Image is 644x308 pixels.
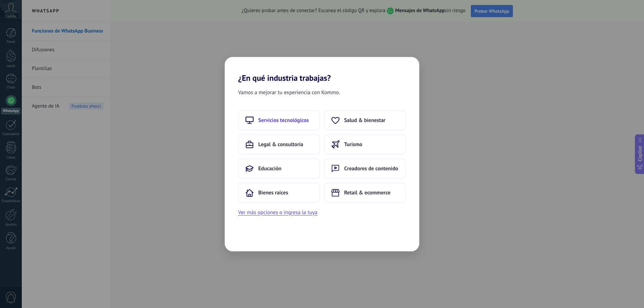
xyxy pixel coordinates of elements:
[258,117,309,124] span: Servicios tecnológicos
[238,159,320,179] button: Educación
[238,183,320,203] button: Bienes raíces
[344,165,398,172] span: Creadores de contenido
[258,165,281,172] span: Educación
[225,57,419,83] h2: ¿En qué industria trabajas?
[344,117,385,124] span: Salud & bienestar
[238,110,320,130] button: Servicios tecnológicos
[324,110,406,130] button: Salud & bienestar
[258,189,288,196] span: Bienes raíces
[238,88,340,97] span: Vamos a mejorar tu experiencia con Kommo.
[238,134,320,155] button: Legal & consultoría
[324,183,406,203] button: Retail & ecommerce
[258,141,303,148] span: Legal & consultoría
[344,189,390,196] span: Retail & ecommerce
[238,208,317,217] button: Ver más opciones o ingresa la tuya
[324,134,406,155] button: Turismo
[344,141,362,148] span: Turismo
[324,159,406,179] button: Creadores de contenido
